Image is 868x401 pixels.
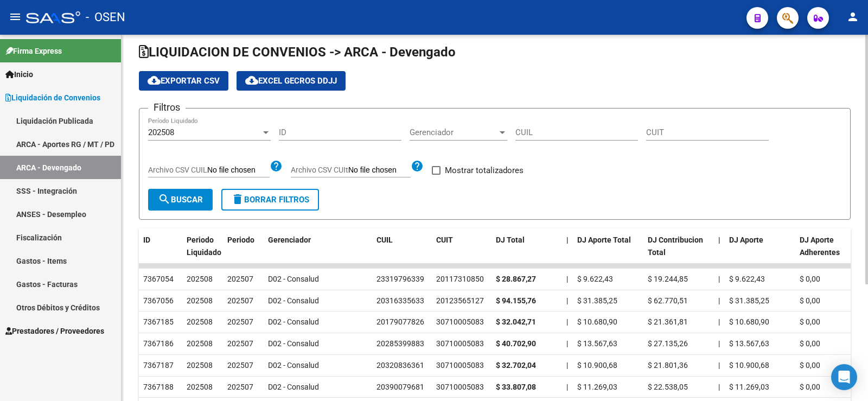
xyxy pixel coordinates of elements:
strong: $ 40.702,90 [496,339,536,348]
span: 202507 [227,361,253,370]
span: $ 10.900,68 [729,361,769,370]
span: $ 62.770,51 [648,296,688,305]
datatable-header-cell: CUIT [432,228,492,276]
span: 202508 [187,361,213,370]
mat-icon: cloud_download [245,74,258,87]
span: $ 0,00 [800,275,820,283]
div: 20316335633 [376,295,424,307]
datatable-header-cell: DJ Total [492,228,562,276]
span: 202508 [187,383,213,391]
mat-icon: person [846,10,859,23]
span: DJ Aporte [729,235,763,244]
span: D02 - Consalud [268,383,319,391]
span: DJ Aporte Adherentes [800,235,840,257]
span: 7367185 [143,317,174,326]
span: Buscar [158,195,203,205]
span: $ 19.244,85 [648,275,688,283]
span: | [566,317,568,326]
div: 20390079681 [376,381,424,393]
span: 7367187 [143,361,174,370]
datatable-header-cell: Gerenciador [264,228,372,276]
span: 202507 [227,296,253,305]
span: Prestadores / Proveedores [5,325,104,337]
div: 20117310850 [436,273,484,285]
span: $ 0,00 [800,339,820,348]
span: DJ Aporte Total [577,235,631,244]
span: | [718,235,720,244]
span: Exportar CSV [148,76,220,86]
span: 202507 [227,383,253,391]
span: 202508 [187,339,213,348]
datatable-header-cell: | [562,228,573,276]
span: Archivo CSV CUIt [291,166,348,174]
span: EXCEL GECROS DDJJ [245,76,337,86]
button: EXCEL GECROS DDJJ [237,71,346,91]
span: 7367056 [143,296,174,305]
mat-icon: search [158,193,171,206]
datatable-header-cell: DJ Contribucion Total [643,228,714,276]
button: Borrar Filtros [221,189,319,211]
span: D02 - Consalud [268,317,319,326]
span: Firma Express [5,45,62,57]
span: 7367054 [143,275,174,283]
span: Mostrar totalizadores [445,164,524,177]
mat-icon: menu [9,10,22,23]
span: $ 0,00 [800,383,820,391]
span: CUIT [436,235,453,244]
span: $ 31.385,25 [577,296,617,305]
span: $ 13.567,63 [577,339,617,348]
span: 7367186 [143,339,174,348]
datatable-header-cell: ID [139,228,182,276]
span: Periodo Liquidado [187,235,221,257]
mat-icon: delete [231,193,244,206]
div: 20179077826 [376,316,424,328]
span: 202508 [187,317,213,326]
div: 30710005083 [436,316,484,328]
h3: Filtros [148,100,186,115]
span: Periodo [227,235,254,244]
span: Borrar Filtros [231,195,309,205]
span: $ 10.680,90 [577,317,617,326]
span: $ 21.361,81 [648,317,688,326]
span: D02 - Consalud [268,339,319,348]
button: Exportar CSV [139,71,228,91]
strong: $ 94.155,76 [496,296,536,305]
div: 20123565127 [436,295,484,307]
span: | [718,383,720,391]
span: D02 - Consalud [268,361,319,370]
span: | [566,361,568,370]
datatable-header-cell: DJ Aporte Total [573,228,643,276]
strong: $ 32.042,71 [496,317,536,326]
datatable-header-cell: DJ Aporte Adherentes [795,228,866,276]
span: CUIL [376,235,393,244]
button: Buscar [148,189,213,211]
span: $ 0,00 [800,296,820,305]
div: 30710005083 [436,381,484,393]
span: DJ Total [496,235,525,244]
mat-icon: help [411,160,424,173]
span: | [718,296,720,305]
strong: $ 32.702,04 [496,361,536,370]
span: | [566,296,568,305]
span: 202507 [227,317,253,326]
div: 23319796339 [376,273,424,285]
span: | [718,317,720,326]
span: | [718,275,720,283]
span: $ 11.269,03 [577,383,617,391]
div: 20320836361 [376,359,424,372]
span: Inicio [5,68,33,80]
strong: $ 28.867,27 [496,275,536,283]
span: Liquidación de Convenios [5,92,100,104]
span: 202508 [187,275,213,283]
span: $ 27.135,26 [648,339,688,348]
span: | [718,361,720,370]
span: $ 0,00 [800,317,820,326]
span: D02 - Consalud [268,296,319,305]
span: LIQUIDACION DE CONVENIOS -> ARCA - Devengado [139,44,456,60]
datatable-header-cell: | [714,228,725,276]
span: ID [143,235,150,244]
span: $ 9.622,43 [577,275,613,283]
span: 7367188 [143,383,174,391]
span: | [566,235,569,244]
mat-icon: help [270,160,283,173]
